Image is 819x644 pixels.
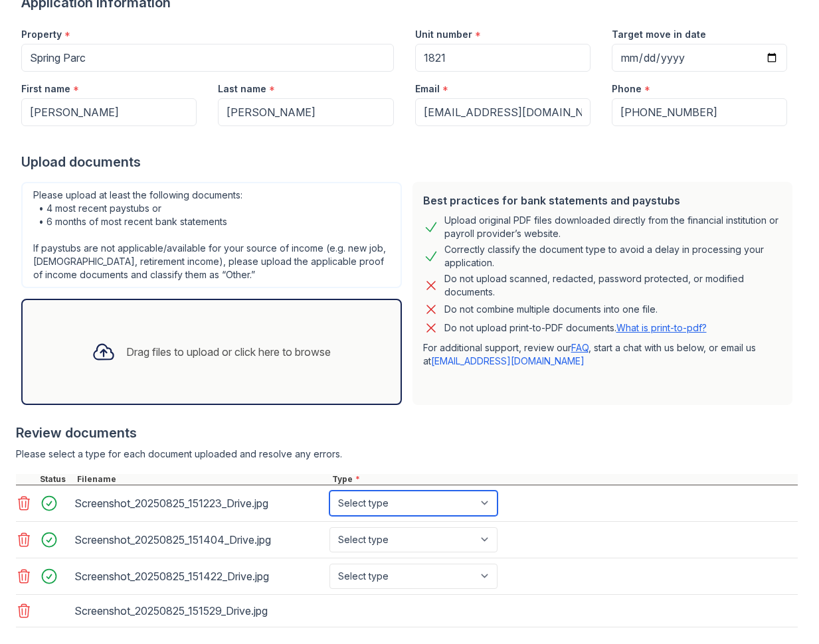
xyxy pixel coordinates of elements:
[415,82,440,96] label: Email
[571,342,589,353] a: FAQ
[21,182,402,288] div: Please upload at least the following documents: • 4 most recent paystubs or • 6 months of most re...
[431,355,585,366] a: [EMAIL_ADDRESS][DOMAIN_NAME]
[21,153,798,171] div: Upload documents
[74,474,329,485] div: Filename
[612,82,642,96] label: Phone
[37,474,74,485] div: Status
[444,214,782,240] div: Upload original PDF files downloaded directly from the financial institution or payroll provider’...
[423,341,782,368] p: For additional support, review our , start a chat with us below, or email us at
[415,28,472,41] label: Unit number
[329,474,798,485] div: Type
[444,301,658,317] div: Do not combine multiple documents into one file.
[21,28,62,41] label: Property
[612,28,706,41] label: Target move in date
[74,600,324,621] div: Screenshot_20250825_151529_Drive.jpg
[218,82,266,96] label: Last name
[16,447,798,461] div: Please select a type for each document uploaded and resolve any errors.
[74,493,324,514] div: Screenshot_20250825_151223_Drive.jpg
[444,321,707,335] p: Do not upload print-to-PDF documents.
[126,344,331,360] div: Drag files to upload or click here to browse
[423,193,782,208] div: Best practices for bank statements and paystubs
[444,243,782,270] div: Correctly classify the document type to avoid a delay in processing your application.
[444,272,782,299] div: Do not upload scanned, redacted, password protected, or modified documents.
[16,424,798,442] div: Review documents
[21,82,70,96] label: First name
[74,529,324,550] div: Screenshot_20250825_151404_Drive.jpg
[616,322,707,333] a: What is print-to-pdf?
[74,566,324,587] div: Screenshot_20250825_151422_Drive.jpg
